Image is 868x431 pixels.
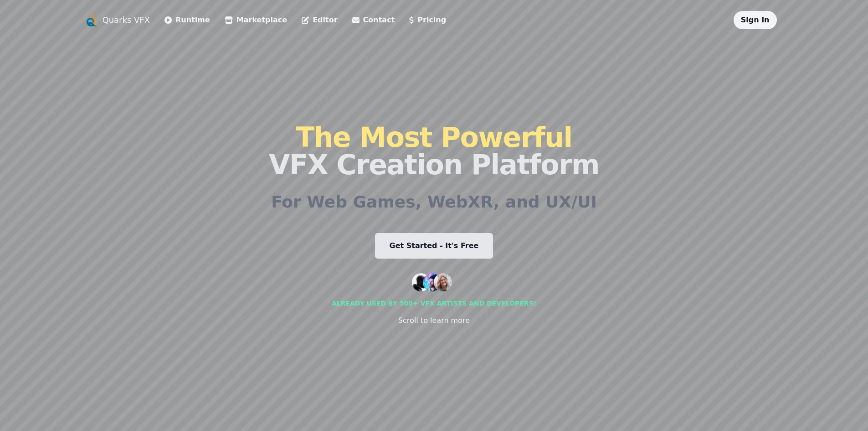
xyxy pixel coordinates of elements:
h2: For Web Games, WebXR, and UX/UI [271,193,597,211]
a: Get Started - It's Free [375,233,493,259]
a: Quarks VFX [103,14,150,26]
a: Runtime [164,15,210,26]
a: Sign In [741,16,770,24]
a: Marketplace [225,15,287,26]
a: Editor [302,15,337,26]
img: customer 1 [412,273,430,291]
div: Already used by 500+ vfx artists and developers! [332,299,536,308]
img: customer 3 [434,273,452,291]
a: Contact [352,15,395,26]
h1: VFX Creation Platform [269,124,599,178]
div: Scroll to learn more [398,315,470,326]
img: customer 2 [423,273,441,291]
a: Pricing [409,15,446,26]
span: The Most Powerful [296,121,572,153]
